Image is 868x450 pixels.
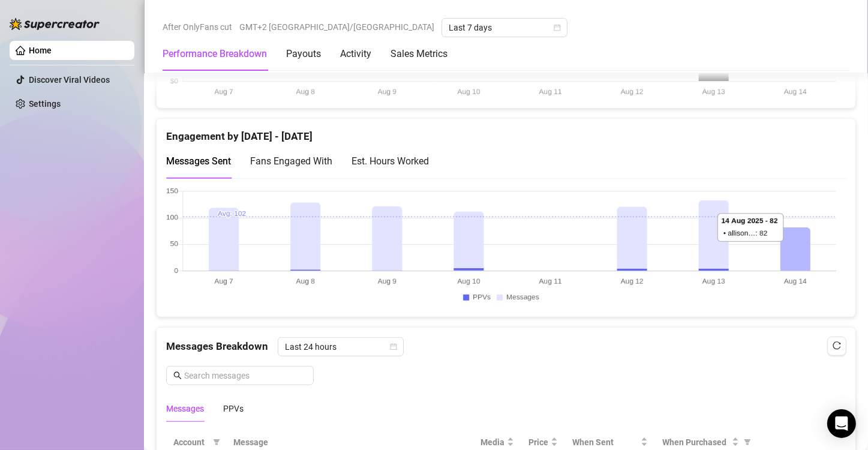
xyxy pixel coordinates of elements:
div: Payouts [286,47,321,61]
span: calendar [390,343,397,350]
a: Discover Viral Videos [29,75,110,85]
div: Sales Metrics [391,47,447,61]
a: Home [29,46,52,55]
span: Account [173,436,208,449]
span: search [173,371,182,380]
div: Activity [340,47,371,61]
span: filter [744,439,751,446]
input: Search messages [184,369,307,382]
div: Est. Hours Worked [352,154,429,169]
span: reload [833,341,841,350]
div: PPVs [223,402,244,415]
span: Last 24 hours [285,338,397,356]
span: Messages Sent [166,155,231,167]
div: Engagement by [DATE] - [DATE] [166,119,846,145]
a: Settings [29,99,61,109]
div: Open Intercom Messenger [827,409,856,438]
span: When Purchased [662,436,729,449]
span: GMT+2 [GEOGRAPHIC_DATA]/[GEOGRAPHIC_DATA] [239,18,434,36]
span: Price [528,436,548,449]
span: After OnlyFans cut [163,18,232,36]
span: Media [480,436,504,449]
span: Fans Engaged With [250,155,332,167]
span: filter [213,439,220,446]
span: calendar [554,24,561,31]
div: Messages Breakdown [166,337,846,356]
img: logo-BBDzfeDw.svg [10,18,100,30]
span: Last 7 days [449,19,560,37]
div: Performance Breakdown [163,47,267,61]
span: When Sent [572,436,638,449]
div: Messages [166,402,204,415]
